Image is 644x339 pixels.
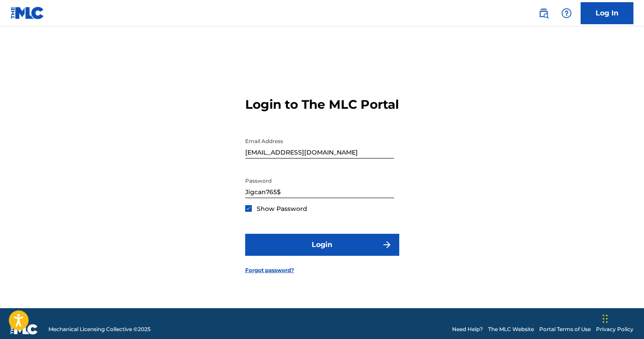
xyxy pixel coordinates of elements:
h3: Login to The MLC Portal [245,97,399,112]
span: Show Password [257,205,307,213]
img: f7272a7cc735f4ea7f67.svg [382,240,392,250]
a: Log In [581,2,633,24]
a: Public Search [535,4,552,22]
a: Need Help? [452,325,483,333]
a: Privacy Policy [596,325,633,333]
img: search [538,8,549,18]
a: The MLC Website [488,325,534,333]
iframe: Chat Widget [600,297,644,339]
img: checkbox [246,206,251,211]
img: logo [11,324,38,335]
a: Portal Terms of Use [539,325,591,333]
span: Mechanical Licensing Collective © 2025 [48,325,151,333]
img: MLC Logo [11,7,44,19]
div: Drag [603,306,608,332]
img: help [561,8,572,18]
a: Forgot password? [245,266,294,274]
div: Help [558,4,575,22]
button: Login [245,234,399,256]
